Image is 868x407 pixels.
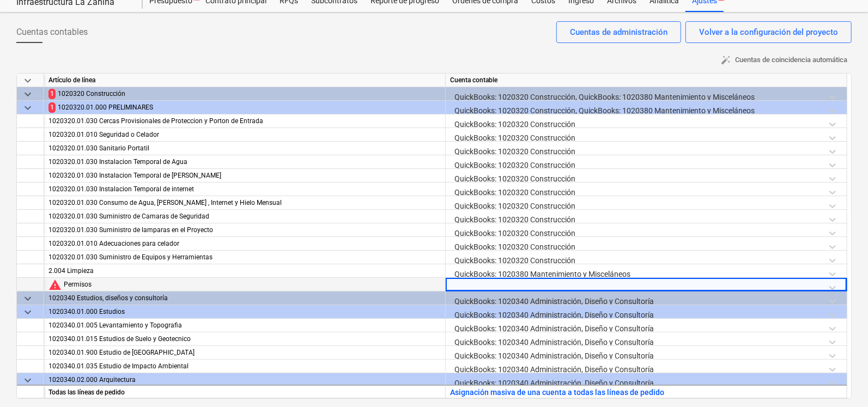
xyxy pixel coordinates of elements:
[48,196,441,210] div: 1020320.01.030 Consumo de Agua, Luz , Internet y Hielo Mensual
[721,54,847,66] span: Cuentas de coincidencia automática
[21,74,34,87] span: keyboard_arrow_down
[721,55,731,65] span: auto_fix_high
[48,183,441,196] div: 1020320.01.030 Instalacion Temporal de internet
[48,319,441,332] div: 1020340.01.005 Levantamiento y Topografia
[814,355,868,407] iframe: Chat Widget
[64,278,441,291] div: Permisos
[446,74,847,87] div: Cuenta contable
[21,306,34,319] span: keyboard_arrow_down
[685,21,852,43] button: Volver a la configuración del proyecto
[48,89,56,99] span: 1
[16,26,88,39] span: Cuentas contables
[48,169,441,183] div: 1020320.01.030 Instalacion Temporal de luz
[48,237,441,251] div: 1020320.01.010 Adecuaciones para celador
[48,223,441,237] div: 1020320.01.030 Suministro de lamparas en el Proyecto
[48,155,441,169] div: 1020320.01.030 Instalacion Temporal de Agua
[48,128,441,142] div: 1020320.01.010 Seguridad o Celador
[814,355,868,407] div: Widget de chat
[48,305,441,319] div: 1020340.01.000 Estudios
[699,25,838,39] div: Volver a la configuración del proyecto
[48,210,441,223] div: 1020320.01.030 Suministro de Camaras de Seguridad
[48,264,441,278] div: 2.004 Limpieza
[717,52,852,69] button: Cuentas de coincidencia automática
[48,251,441,264] div: 1020320.01.030 Suministro de Equipos y Herramientas
[58,87,441,101] div: 1020320 Construcción
[48,360,441,373] div: 1020340.01.035 Estudio de Impacto Ambiental
[21,101,34,114] span: keyboard_arrow_down
[48,291,441,305] div: 1020340 Estudios, diseños y consultoría
[48,346,441,360] div: 1020340.01.900 Estudio de Calidad del Agua
[48,373,441,387] div: 1020340.02.000 Arquitectura
[556,21,681,43] button: Cuentas de administración
[48,114,441,128] div: 1020320.01.030 Cercas Provisionales de Proteccion y Porton de Entrada
[21,88,34,101] span: keyboard_arrow_down
[48,102,56,113] span: 1
[570,25,667,39] div: Cuentas de administración
[48,142,441,155] div: 1020320.01.030 Sanitario Portatil
[21,292,34,305] span: keyboard_arrow_down
[48,332,441,346] div: 1020340.01.015 Estudios de Suelo y Geotecnico
[21,374,34,387] span: keyboard_arrow_down
[44,384,446,398] div: Todas las líneas de pedido
[58,101,441,114] div: 1020320.01.000 PRELIMINARES
[450,385,664,399] button: Asignación masiva de una cuenta a todas las líneas de pedido
[48,278,62,291] span: No se eligió una cuenta contable para el artículo de línea. No se permite conectar el artículo de...
[44,74,446,87] div: Artículo de línea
